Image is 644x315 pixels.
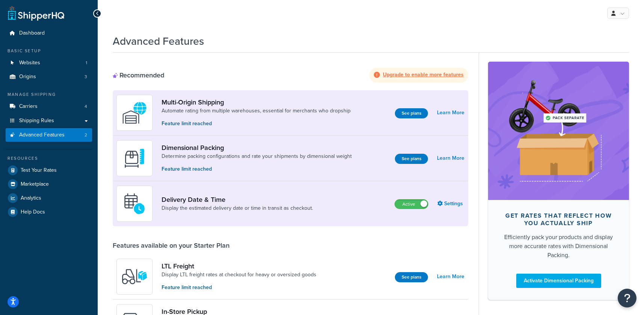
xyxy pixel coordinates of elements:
label: Active [395,200,428,209]
span: Origins [19,74,36,80]
span: 4 [85,103,87,110]
span: Shipping Rules [19,118,54,124]
a: Dashboard [6,26,92,40]
img: WatD5o0RtDAAAAAElFTkSuQmCC [121,100,148,126]
span: 2 [85,132,87,138]
strong: Upgrade to enable more features [383,71,464,79]
a: Delivery Date & Time [162,195,313,204]
span: Advanced Features [19,132,65,138]
img: feature-image-dim-d40ad3071a2b3c8e08177464837368e35600d3c5e73b18a22c1e4bb210dc32ac.png [499,73,618,189]
a: Help Docs [6,205,92,219]
img: DTVBYsAAAAAASUVORK5CYII= [121,145,148,171]
p: Feature limit reached [162,283,316,292]
img: y79ZsPf0fXUFUhFXDzUgf+ktZg5F2+ohG75+v3d2s1D9TjoU8PiyCIluIjV41seZevKCRuEjTPPOKHJsQcmKCXGdfprl3L4q7... [121,264,148,290]
a: Multi-Origin Shipping [162,98,351,106]
div: Resources [6,155,92,162]
span: Analytics [21,195,41,201]
button: See plans [395,108,428,118]
p: Feature limit reached [162,165,352,173]
a: Settings [437,198,464,209]
span: Websites [19,60,40,66]
div: Manage Shipping [6,91,92,98]
span: Marketplace [21,181,49,188]
a: Websites1 [6,56,92,70]
a: LTL Freight [162,262,316,270]
p: Feature limit reached [162,120,351,128]
button: Open Resource Center [618,289,636,307]
span: Test Your Rates [21,167,57,174]
div: Basic Setup [6,48,92,54]
button: See plans [395,154,428,164]
div: Get rates that reflect how you actually ship [500,212,617,227]
span: 3 [85,74,87,80]
a: Learn More [437,108,464,118]
li: Origins [6,70,92,84]
a: Origins3 [6,70,92,84]
li: Advanced Features [6,128,92,142]
span: Help Docs [21,209,45,215]
a: Test Your Rates [6,164,92,177]
a: Carriers4 [6,100,92,114]
span: Carriers [19,103,38,110]
a: Shipping Rules [6,114,92,128]
span: Dashboard [19,30,45,36]
a: Display LTL freight rates at checkout for heavy or oversized goods [162,271,316,279]
a: Automate rating from multiple warehouses, essential for merchants who dropship [162,107,351,115]
a: Learn More [437,271,464,282]
img: gfkeb5ejjkALwAAAABJRU5ErkJggg== [121,191,148,217]
a: Marketplace [6,177,92,191]
span: 1 [86,60,87,66]
div: Features available on your Starter Plan [113,241,230,250]
h1: Advanced Features [113,34,204,48]
li: Carriers [6,100,92,114]
a: Activate Dimensional Packing [516,274,601,288]
a: Learn More [437,153,464,164]
a: Determine packing configurations and rate your shipments by dimensional weight [162,153,352,160]
div: Efficiently pack your products and display more accurate rates with Dimensional Packing. [500,233,617,260]
div: Recommended [113,71,164,79]
li: Websites [6,56,92,70]
button: See plans [395,272,428,282]
a: Dimensional Packing [162,144,352,152]
a: Advanced Features2 [6,128,92,142]
a: Analytics [6,191,92,205]
a: Display the estimated delivery date or time in transit as checkout. [162,204,313,212]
